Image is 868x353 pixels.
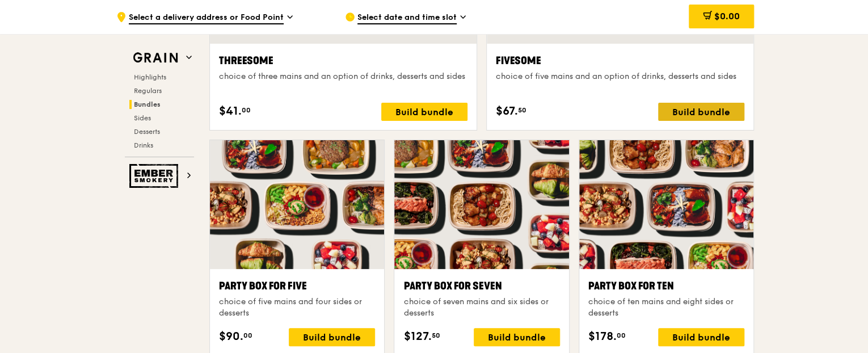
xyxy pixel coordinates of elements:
[129,48,182,68] img: Grain web logo
[134,73,166,81] span: Highlights
[658,103,744,121] div: Build bundle
[588,278,744,294] div: Party Box for Ten
[219,71,467,82] div: choice of three mains and an option of drinks, desserts and sides
[518,106,526,115] span: 50
[658,328,744,346] div: Build bundle
[219,328,243,345] span: $90.
[496,71,744,82] div: choice of five mains and an option of drinks, desserts and sides
[617,331,626,340] span: 00
[403,328,431,345] span: $127.
[714,11,740,22] span: $0.00
[403,296,559,319] div: choice of seven mains and six sides or desserts
[474,328,560,346] div: Build bundle
[129,164,182,188] img: Ember Smokery web logo
[357,12,457,24] span: Select date and time slot
[588,296,744,319] div: choice of ten mains and eight sides or desserts
[219,103,242,120] span: $41.
[134,128,160,136] span: Desserts
[134,114,151,122] span: Sides
[219,53,467,69] div: Threesome
[134,141,153,149] span: Drinks
[289,328,375,346] div: Build bundle
[129,12,284,24] span: Select a delivery address or Food Point
[431,331,440,340] span: 50
[403,278,559,294] div: Party Box for Seven
[381,103,467,121] div: Build bundle
[496,53,744,69] div: Fivesome
[242,106,251,115] span: 00
[134,87,162,95] span: Regulars
[134,100,161,108] span: Bundles
[496,103,518,120] span: $67.
[219,278,375,294] div: Party Box for Five
[243,331,252,340] span: 00
[588,328,617,345] span: $178.
[219,296,375,319] div: choice of five mains and four sides or desserts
